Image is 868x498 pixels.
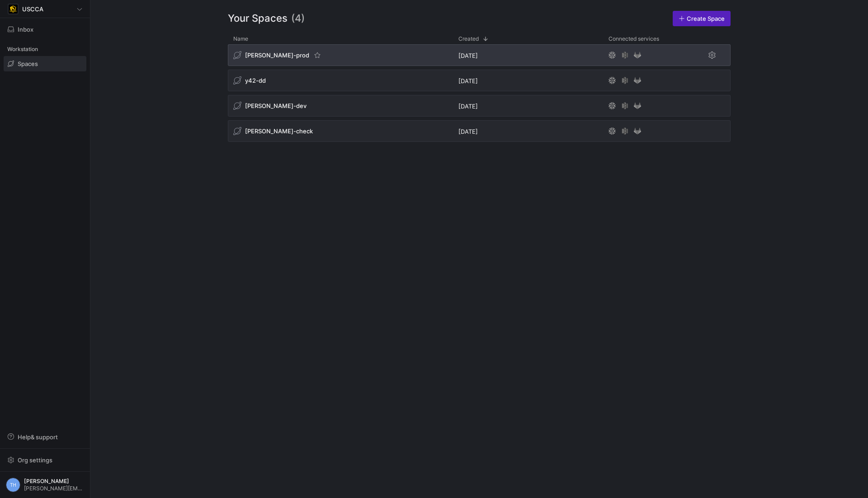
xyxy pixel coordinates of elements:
[458,128,478,135] span: [DATE]
[4,457,86,465] a: Org settings
[228,120,731,146] div: Press SPACE to select this row.
[228,95,731,120] div: Press SPACE to select this row.
[4,475,86,494] button: TH[PERSON_NAME][PERSON_NAME][EMAIL_ADDRESS][DOMAIN_NAME]
[24,485,84,492] span: [PERSON_NAME][EMAIL_ADDRESS][DOMAIN_NAME]
[4,42,86,56] div: Workstation
[4,429,86,445] button: Help& support
[673,11,731,26] a: Create Space
[687,15,725,22] span: Create Space
[458,52,478,59] span: [DATE]
[458,77,478,85] span: [DATE]
[458,36,479,42] span: Created
[24,478,84,484] span: [PERSON_NAME]
[18,433,58,441] span: Help & support
[228,70,731,95] div: Press SPACE to select this row.
[245,77,266,84] span: y42-dd
[9,5,18,14] img: https://storage.googleapis.com/y42-prod-data-exchange/images/uAsz27BndGEK0hZWDFeOjoxA7jCwgK9jE472...
[18,26,33,33] span: Inbox
[609,36,659,42] span: Connected services
[18,456,52,464] span: Org settings
[245,102,307,109] span: [PERSON_NAME]-dev
[18,60,38,67] span: Spaces
[228,44,731,70] div: Press SPACE to select this row.
[291,11,305,26] span: (4)
[4,452,86,468] button: Org settings
[4,56,86,71] a: Spaces
[245,127,313,135] span: [PERSON_NAME]-check
[233,36,248,42] span: Name
[22,5,43,13] span: USCCA
[458,103,478,110] span: [DATE]
[228,11,288,26] span: Your Spaces
[4,22,86,37] button: Inbox
[245,52,309,59] span: [PERSON_NAME]-prod
[6,478,20,492] div: TH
